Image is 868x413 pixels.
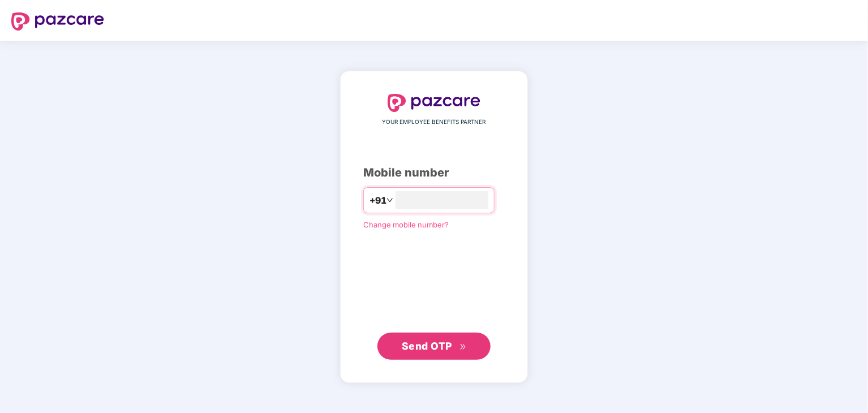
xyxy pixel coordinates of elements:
[386,197,393,204] span: down
[363,220,449,229] a: Change mobile number?
[369,193,386,208] span: +91
[363,164,505,182] div: Mobile number
[402,340,452,352] span: Send OTP
[377,333,491,360] button: Send OTPdouble-right
[388,94,480,112] img: logo
[459,343,467,351] span: double-right
[11,12,104,31] img: logo
[383,118,486,127] span: YOUR EMPLOYEE BENEFITS PARTNER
